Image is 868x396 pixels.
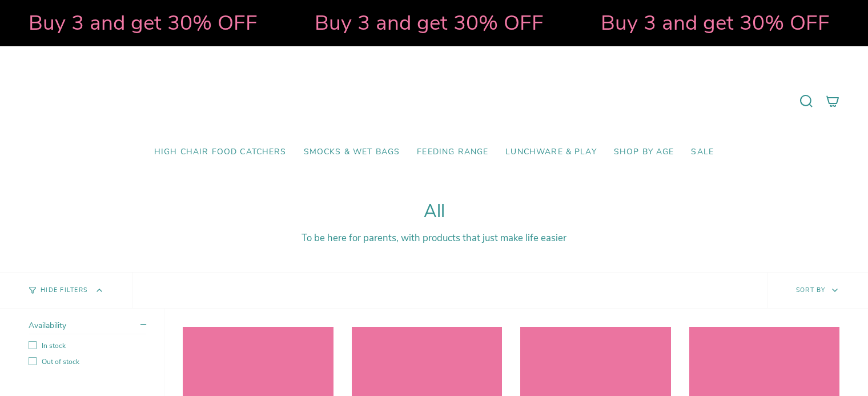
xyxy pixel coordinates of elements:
[304,147,400,157] span: Smocks & Wet Bags
[41,287,87,294] span: Hide Filters
[796,286,826,294] span: Sort by
[29,201,839,222] h1: All
[767,273,868,308] button: Sort by
[29,320,146,334] summary: Availability
[682,139,722,166] a: SALE
[29,357,146,366] label: Out of stock
[154,147,287,157] span: High Chair Food Catchers
[691,147,714,157] span: SALE
[408,139,497,166] a: Feeding Range
[556,9,785,37] strong: Buy 3 and get 30% OFF
[505,147,596,157] span: Lunchware & Play
[605,139,683,166] a: Shop by Age
[302,231,566,245] span: To be here for parents, with products that just make life easier
[146,139,295,166] a: High Chair Food Catchers
[497,139,605,166] a: Lunchware & Play
[295,139,409,166] a: Smocks & Wet Bags
[29,341,146,350] label: In stock
[29,320,66,331] span: Availability
[614,147,674,157] span: Shop by Age
[270,9,499,37] strong: Buy 3 and get 30% OFF
[336,63,533,139] a: Mumma’s Little Helpers
[417,147,488,157] span: Feeding Range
